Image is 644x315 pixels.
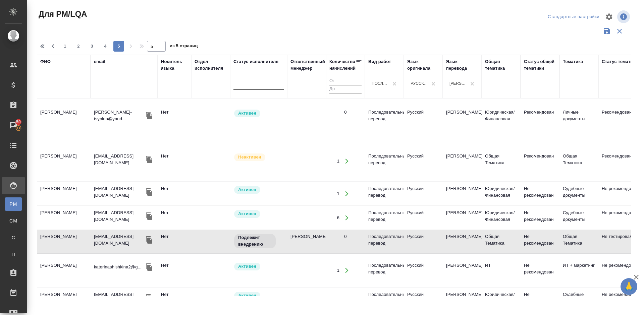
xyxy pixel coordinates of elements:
[337,267,339,274] div: 1
[5,214,22,228] a: CM
[144,111,154,121] button: Скопировать
[559,206,598,230] td: Судебные документы
[407,58,439,72] div: Язык оригинала
[446,58,478,72] div: Язык перевода
[404,206,443,230] td: Русский
[340,293,354,306] button: Открыть работы
[482,182,521,205] td: Юридическая/Финансовая
[482,259,521,282] td: ИТ
[443,149,482,173] td: [PERSON_NAME]
[329,77,362,85] input: От
[144,235,154,245] button: Скопировать
[158,259,191,282] td: Нет
[340,211,354,225] button: Открыть работы
[238,154,261,161] p: Неактивен
[238,186,256,193] p: Активен
[158,106,191,129] td: Нет
[559,106,598,129] td: Личные документы
[365,259,404,282] td: Последовательный перевод
[521,182,559,205] td: Не рекомендован
[337,158,339,165] div: 1
[337,214,339,221] div: 6
[602,58,638,65] div: Статус тематики
[340,264,354,277] button: Открыть работы
[337,190,339,197] div: 1
[233,209,284,218] div: Рядовой исполнитель: назначай с учетом рейтинга
[94,153,144,166] p: [EMAIL_ADDRESS][DOMAIN_NAME]
[404,106,443,129] td: Русский
[521,106,559,129] td: Рекомендован
[144,293,154,303] button: Скопировать
[411,81,428,86] div: Русский
[290,58,325,72] div: Ответственный менеджер
[94,185,144,199] p: [EMAIL_ADDRESS][DOMAIN_NAME]
[8,234,18,241] span: С
[238,210,256,217] p: Активен
[161,58,188,72] div: Носитель языка
[37,288,91,311] td: [PERSON_NAME]
[601,9,617,25] span: Настроить таблицу
[5,197,22,211] a: PM
[158,182,191,205] td: Нет
[5,231,22,244] a: С
[73,43,84,50] span: 2
[94,264,142,270] p: katerinashishkina2@g...
[40,58,51,65] div: ФИО
[482,288,521,311] td: Юридическая/Финансовая
[37,206,91,230] td: [PERSON_NAME]
[521,149,559,173] td: Рекомендован
[144,211,154,221] button: Скопировать
[365,288,404,311] td: Последовательный перевод
[158,288,191,311] td: Нет
[60,43,70,50] span: 1
[404,230,443,253] td: Русский
[443,259,482,282] td: [PERSON_NAME]
[340,187,354,200] button: Открыть работы
[443,288,482,311] td: [PERSON_NAME]
[37,149,91,173] td: [PERSON_NAME]
[559,182,598,205] td: Судебные документы
[238,234,272,248] p: Подлежит внедрению
[238,292,256,299] p: Активен
[60,41,70,52] button: 1
[100,43,111,50] span: 4
[287,230,326,253] td: [PERSON_NAME]
[563,58,583,65] div: Тематика
[482,106,521,129] td: Юридическая/Финансовая
[482,149,521,173] td: Общая Тематика
[521,259,559,282] td: Не рекомендован
[404,288,443,311] td: Русский
[600,25,613,38] button: Сохранить фильтры
[449,81,467,86] div: [PERSON_NAME]
[8,201,18,207] span: PM
[238,263,256,270] p: Активен
[195,58,227,72] div: Отдел исполнителя
[368,58,391,65] div: Вид работ
[233,233,284,249] div: Свежая кровь: на первые 3 заказа по тематике ставь редактора и фиксируй оценки
[8,217,18,224] span: CM
[94,58,105,65] div: email
[37,106,91,129] td: [PERSON_NAME]
[2,117,25,134] a: 50
[5,248,22,261] a: П
[482,206,521,230] td: Юридическая/Финансовая
[521,206,559,230] td: Не рекомендован
[144,262,154,272] button: Скопировать
[365,182,404,205] td: Последовательный перевод
[87,43,97,50] span: 3
[559,288,598,311] td: Судебные документы
[365,206,404,230] td: Последовательный перевод
[443,206,482,230] td: [PERSON_NAME]
[485,58,517,72] div: Общая тематика
[8,251,18,258] span: П
[73,41,84,52] button: 2
[559,259,598,282] td: ИТ + маркетинг
[158,230,191,253] td: Нет
[443,182,482,205] td: [PERSON_NAME]
[37,182,91,205] td: [PERSON_NAME]
[443,106,482,129] td: [PERSON_NAME]
[94,233,144,247] p: [EMAIL_ADDRESS][DOMAIN_NAME]
[94,109,144,122] p: [PERSON_NAME]-tsypina@yand...
[233,109,284,118] div: Рядовой исполнитель: назначай с учетом рейтинга
[404,149,443,173] td: Русский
